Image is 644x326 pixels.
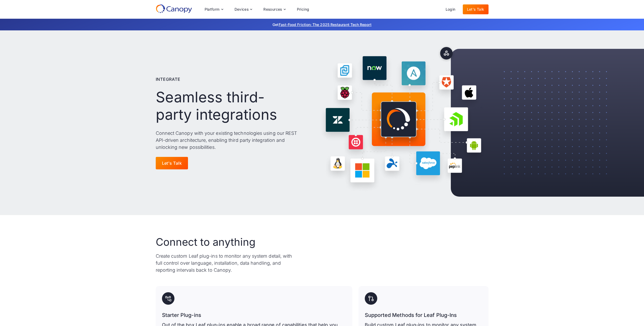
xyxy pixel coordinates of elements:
[293,4,314,14] a: Pricing
[279,22,372,27] a: Fast-Food Friction: The 2025 Restaurant Tech Report
[235,8,249,11] div: Devices
[259,4,289,15] div: Resources
[156,252,297,274] p: Create custom Leaf plug-ins to monitor any system detail, with full control over language, instal...
[156,76,180,82] p: Integrate
[205,8,220,11] div: Platform
[230,4,256,15] div: Devices
[156,130,299,151] p: Connect Canopy with your existing technologies using our REST API-driven architecture, enabling t...
[156,157,188,169] a: Let's Talk
[263,8,282,11] div: Resources
[463,4,489,14] a: Let's Talk
[162,311,346,319] h3: Starter Plug-ins
[200,4,227,15] div: Platform
[156,89,299,123] h1: Seamless third-party integrations
[195,22,450,27] p: Get
[156,236,256,248] h2: Connect to anything
[441,4,460,14] a: Login
[365,311,482,319] h3: Supported Methods for Leaf Plug-Ins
